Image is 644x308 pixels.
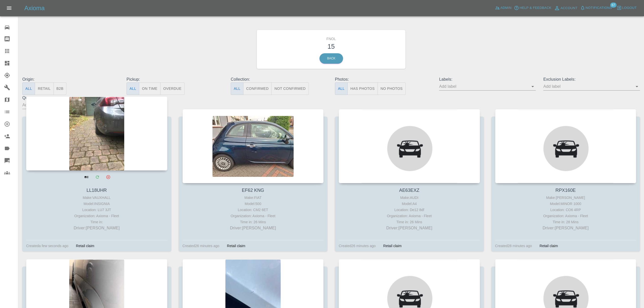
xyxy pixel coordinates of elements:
div: Make: [PERSON_NAME] [496,195,635,201]
p: Labels: [439,76,536,82]
p: Driver: [PERSON_NAME] [496,225,635,231]
button: All [22,82,35,95]
button: Overdue [160,82,185,95]
input: Add quoter [22,101,111,109]
button: Has Photos [347,82,378,95]
div: Time in: 26 Mins [184,219,323,225]
div: Make: FIAT [184,195,323,201]
a: Admin [494,4,513,12]
button: Not Confirmed [271,82,309,95]
span: Notifications [586,5,612,11]
div: Location: De12 8df [340,207,479,213]
div: Model: A4 [340,201,479,207]
span: 67 [610,3,616,8]
div: Model: 500 [184,201,323,207]
div: Retail claim [223,243,249,249]
span: Help & Feedback [520,5,551,11]
p: Photos: [335,76,432,82]
button: All [127,82,139,95]
h5: Axioma [24,4,45,12]
button: No Photos [378,82,406,95]
div: Make: VAUXHALL [27,195,166,201]
div: Organization: Axioma - Fleet [27,213,166,219]
a: AE63EXZ [399,188,419,193]
h3: 15 [261,42,402,51]
a: View [81,172,92,182]
div: Organization: Axioma - Fleet [184,213,323,219]
p: Quoters: [22,95,119,101]
button: Confirmed [243,82,272,95]
span: Account [561,5,578,11]
div: Location: CO6 4RP [496,207,635,213]
div: Time in: 28 Mins [496,219,635,225]
span: Admin [500,5,512,11]
div: Retail claim [536,243,562,249]
p: Collection: [231,76,327,82]
div: Retail claim [380,243,405,249]
span: Logout [622,5,637,11]
div: Model: MINOR 1000 [496,201,635,207]
button: All [231,82,243,95]
div: Organization: Axioma - Fleet [496,213,635,219]
button: B2B [53,82,67,95]
a: EF62 KNG [242,188,264,193]
a: Back [319,53,343,64]
button: On Time [139,82,160,95]
div: Time in: 26 Mins [340,219,479,225]
div: Created 26 minutes ago [183,243,220,249]
div: Model: INSIGNIA [27,201,166,207]
div: Created 26 minutes ago [339,243,376,249]
a: LL18UHR [86,188,107,193]
a: RPX160E [556,188,576,193]
div: Created a few seconds ago [26,243,68,249]
button: Open [529,83,536,90]
p: Driver: [PERSON_NAME] [340,225,479,231]
p: Driver: [PERSON_NAME] [184,225,323,231]
p: Origin: [22,76,119,82]
div: Created 28 minutes ago [495,243,532,249]
button: Logout [615,4,638,12]
button: Open drawer [3,2,15,14]
button: Retail [35,82,53,95]
h6: FNOL [261,34,402,42]
div: Make: AUDI [340,195,479,201]
div: Retail claim [72,243,98,249]
button: Archive [103,172,113,182]
button: All [335,82,348,95]
div: Location: LU7 3JT [27,207,166,213]
p: Pickup: [127,76,223,82]
input: Add label [439,82,528,90]
button: Help & Feedback [513,4,552,12]
a: Modify [92,172,102,182]
a: Account [553,4,579,12]
button: Notifications [579,4,613,12]
input: Add label [543,82,632,90]
div: Time in: [27,219,166,225]
div: Location: CM2 6ET [184,207,323,213]
p: Driver: [PERSON_NAME] [27,225,166,231]
button: Open [633,83,640,90]
div: Organization: Axioma - Fleet [340,213,479,219]
p: Exclusion Labels: [543,76,640,82]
